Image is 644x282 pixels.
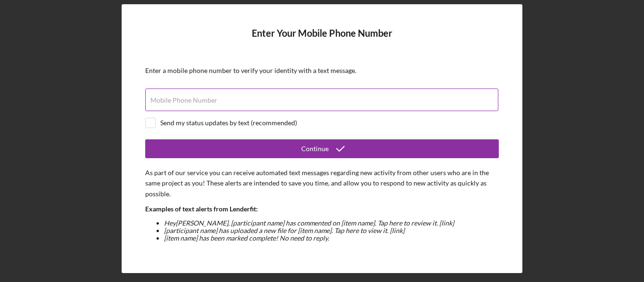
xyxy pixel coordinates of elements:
[145,139,499,158] button: Continue
[145,67,499,74] div: Enter a mobile phone number to verify your identity with a text message.
[145,28,499,53] h4: Enter Your Mobile Phone Number
[145,204,499,214] p: Examples of text alerts from Lenderfit:
[164,219,499,227] li: Hey [PERSON_NAME] , [participant name] has commented on [item name]. Tap here to review it. [link]
[164,227,499,234] li: [participant name] has uploaded a new file for [item name]. Tap here to view it. [link]
[160,119,297,127] div: Send my status updates by text (recommended)
[145,247,499,268] p: Message frequency varies. Message and data rates may apply. If you have any questions about your ...
[301,139,329,158] div: Continue
[150,97,217,104] label: Mobile Phone Number
[145,168,499,199] p: As part of our service you can receive automated text messages regarding new activity from other ...
[164,234,499,242] li: [item name] has been marked complete! No need to reply.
